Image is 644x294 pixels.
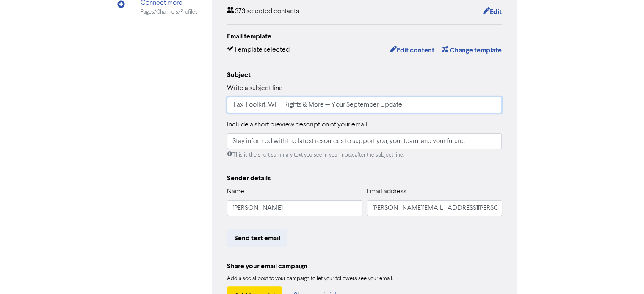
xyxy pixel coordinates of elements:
button: Edit content [389,45,434,56]
label: Name [227,187,244,197]
div: This is the short summary text you see in your inbox after the subject line. [227,151,502,159]
button: Send test email [227,229,287,247]
label: Email address [367,187,406,197]
label: Write a subject line [227,83,283,93]
iframe: Chat Widget [602,253,644,294]
div: Template selected [227,45,290,56]
div: Pages/Channels/Profiles [141,8,198,16]
div: Share your email campaign [227,261,502,271]
div: 373 selected contacts [227,6,299,17]
label: Include a short preview description of your email [227,120,368,130]
div: Sender details [227,173,502,183]
button: Edit [482,6,502,17]
div: Add a social post to your campaign to let your followers see your email. [227,275,502,283]
button: Change template [441,45,502,56]
div: Email template [227,31,502,41]
div: Subject [227,70,502,80]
